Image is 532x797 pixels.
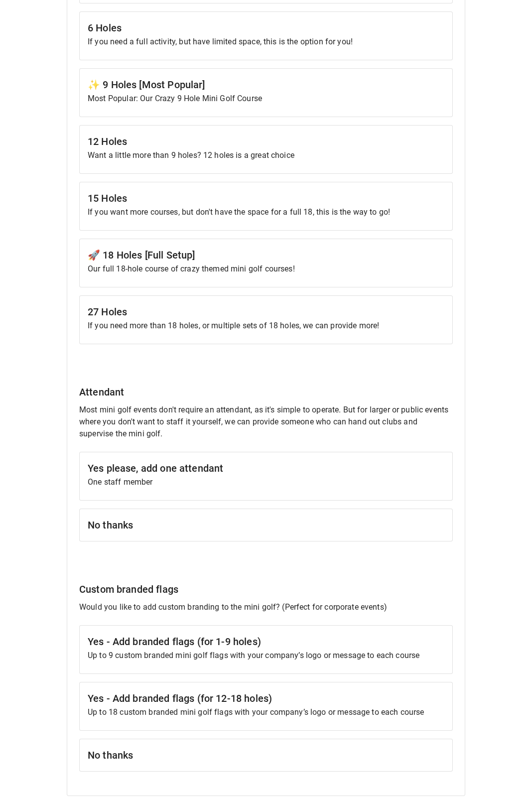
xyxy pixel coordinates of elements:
[88,247,444,263] h6: 🚀 18 Holes [Full Setup]
[88,476,444,488] p: One staff member
[79,384,453,400] h6: Attendant
[88,517,444,533] h6: No thanks
[88,650,444,662] p: Up to 9 custom branded mini golf flags with your company’s logo or message to each course
[88,706,444,718] p: Up to 18 custom branded mini golf flags with your company’s logo or message to each course
[88,747,444,763] h6: No thanks
[88,304,444,320] h6: 27 Holes
[88,460,444,476] h6: Yes please, add one attendant
[88,149,444,161] p: Want a little more than 9 holes? 12 holes is a great choice
[79,601,453,613] p: Would you like to add custom branding to the mini golf? (Perfect for corporate events)
[88,36,444,48] p: If you need a full activity, but have limited space, this is the option for you!
[88,133,444,149] h6: 12 Holes
[88,263,444,275] p: Our full 18-hole course of crazy themed mini golf courses!
[88,690,444,706] h6: Yes - Add branded flags (for 12-18 holes)
[88,190,444,206] h6: 15 Holes
[88,206,444,218] p: If you want more courses, but don't have the space for a full 18, this is the way to go!
[88,634,444,650] h6: Yes - Add branded flags (for 1-9 holes)
[88,77,444,93] h6: ✨ 9 Holes [Most Popular]
[88,93,444,105] p: Most Popular: Our Crazy 9 Hole Mini Golf Course
[79,581,453,597] h6: Custom branded flags
[88,20,444,36] h6: 6 Holes
[79,404,453,440] p: Most mini golf events don't require an attendant, as it's simple to operate. But for larger or pu...
[88,320,444,332] p: If you need more than 18 holes, or multiple sets of 18 holes, we can provide more!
